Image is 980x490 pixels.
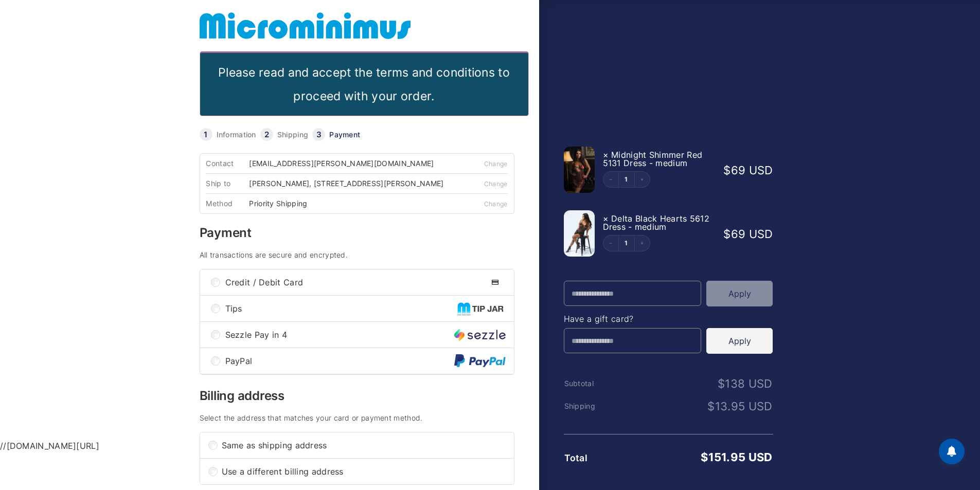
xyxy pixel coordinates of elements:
th: Subtotal [564,379,634,388]
bdi: 69 USD [723,227,773,241]
a: Shipping [277,131,308,138]
span: Delta Black Hearts 5612 Dress - medium [603,213,710,232]
h4: Have a gift card? [564,315,773,323]
li: Please read and accept the terms and conditions to proceed with your order. [200,53,528,116]
span: $ [701,450,708,464]
a: Remove this item [603,150,609,160]
bdi: 13.95 USD [707,400,772,413]
span: Use a different billing address [222,467,506,476]
span: Midnight Shimmer Red 5131 Dress - medium [603,150,703,168]
div: Ship to [206,180,249,187]
span: $ [718,377,725,390]
span: $ [707,400,715,413]
img: Delta Black Hearts 5612 Dress 05 [564,210,595,257]
span: PayPal [225,357,454,365]
span: $ [723,164,730,177]
span: $ [723,227,730,241]
a: Edit [619,176,634,183]
div: Method [206,200,249,207]
img: Tips [457,302,506,315]
h4: All transactions are secure and encrypted. [200,251,514,259]
span: Same as shipping address [222,441,506,449]
button: Increment [634,172,650,187]
h4: Select the address that matches your card or payment method. [200,414,514,422]
div: Priority Shipping [249,200,314,207]
button: Decrement [603,235,619,251]
a: Change [484,200,508,208]
bdi: 69 USD [723,164,773,177]
div: [EMAIL_ADDRESS][PERSON_NAME][DOMAIN_NAME] [249,160,441,167]
div: Contact [206,160,249,167]
span: Sezzle Pay in 4 [225,331,454,339]
button: Decrement [603,172,619,187]
bdi: 151.95 USD [701,450,772,464]
button: Apply [706,328,773,354]
h3: Payment [200,227,514,239]
a: Payment [329,131,360,138]
div: [PERSON_NAME], [STREET_ADDRESS][PERSON_NAME] [249,180,451,187]
a: Change [484,160,508,168]
th: Shipping [564,402,634,410]
button: Apply [706,281,773,306]
a: Remove this item [603,213,609,224]
img: Sezzle Pay in 4 [454,329,506,341]
button: Increment [634,235,650,251]
th: Total [564,453,634,463]
h3: Billing address [200,390,514,402]
a: Change [484,180,508,188]
span: Tips [225,304,457,313]
a: Information [217,131,256,138]
bdi: 138 USD [718,377,772,390]
img: Midnight Shimmer Red 5131 Dress 03v3 [564,147,595,193]
span: Credit / Debit Card [225,278,485,286]
img: PayPal [454,354,506,368]
img: Credit / Debit Card [485,276,506,288]
a: Edit [619,240,634,246]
